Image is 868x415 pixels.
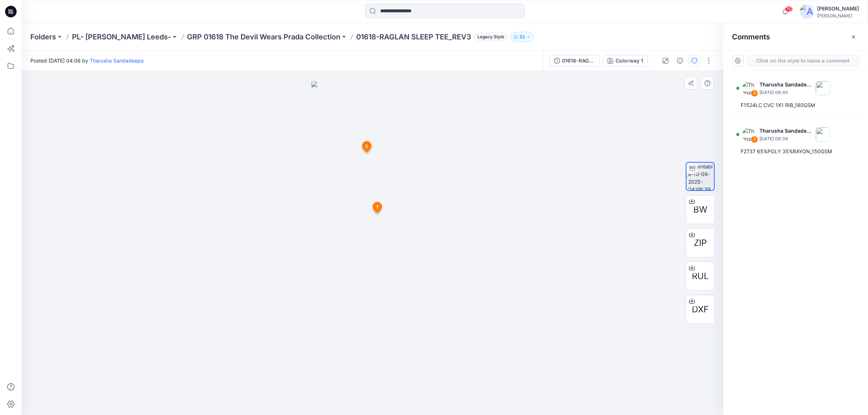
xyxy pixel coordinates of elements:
div: [PERSON_NAME] [817,4,859,13]
img: turntable-10-09-2025-04:06:39 [688,163,714,190]
div: Colorway 1 [616,57,643,65]
h2: Comments [732,33,770,41]
span: BW [693,203,707,216]
button: Colorway 1 [603,55,648,67]
img: Tharusha Sandadeepa [742,127,757,142]
img: Tharusha Sandadeepa [742,81,757,95]
a: Folders [30,32,56,42]
span: Posted [DATE] 04:06 by [30,57,144,64]
span: RUL [692,270,709,283]
span: 1 [376,204,378,210]
a: PL- [PERSON_NAME] Leeds- [72,32,171,42]
img: avatar [800,4,814,19]
p: Tharusha Sandadeepa [759,80,813,89]
div: [PERSON_NAME] [817,13,859,18]
div: 2 [751,90,758,97]
button: Click on the style to leave a comment [746,55,859,67]
span: Legacy Style [474,33,507,41]
p: [DATE] 09:39 [759,135,813,142]
button: Legacy Style [471,32,507,42]
a: GRP 01618 The Devil Wears Prada Collection [187,32,340,42]
button: 01618-RAGLAN SLEEP TEE_REV3 [549,55,600,67]
button: Details [674,55,686,67]
span: 2 [365,143,368,150]
button: 32 [510,32,534,42]
div: 01618-RAGLAN SLEEP TEE_REV3 [562,57,595,65]
span: ZIP [694,236,707,249]
a: Tharusha Sandadeepa [90,57,144,64]
p: [DATE] 09:40 [759,89,813,96]
div: F2737 65%POLY 35%RAYON_150GSM [741,147,851,156]
p: 32 [519,33,525,41]
p: Tharusha Sandadeepa [759,127,813,135]
span: DXF [692,303,709,316]
span: 70 [785,6,793,12]
div: 1 [751,136,758,143]
div: F1524LC CVC 1X1 RIB_180GSM [741,101,851,110]
p: 01618-RAGLAN SLEEP TEE_REV3 [356,32,471,42]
